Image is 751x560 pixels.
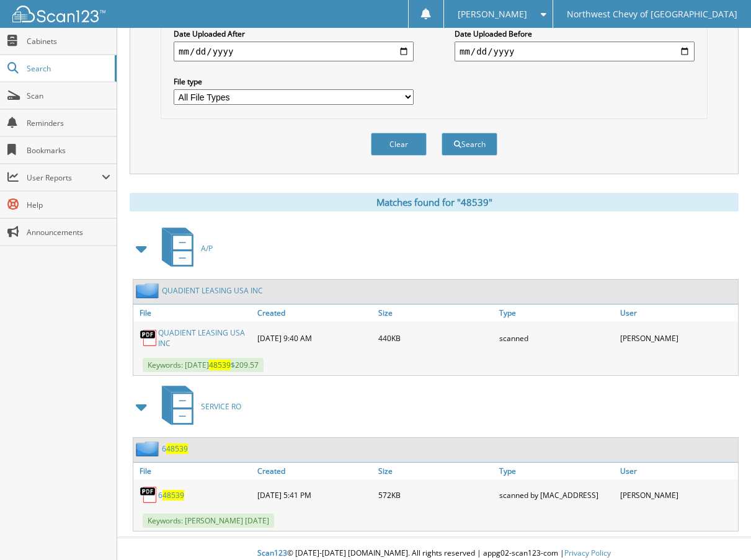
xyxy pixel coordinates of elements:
[496,482,617,507] div: scanned by [MAC_ADDRESS]
[375,482,496,507] div: 572KB
[27,36,110,47] span: Cabinets
[617,463,738,479] a: User
[130,193,739,211] div: Matches found for "48539"
[617,482,738,507] div: [PERSON_NAME]
[496,324,617,352] div: scanned
[617,324,738,352] div: [PERSON_NAME]
[154,224,213,273] a: A/P
[136,283,162,298] img: folder2.png
[567,11,737,18] span: Northwest Chevy of [GEOGRAPHIC_DATA]
[162,443,188,454] a: 648539
[375,324,496,352] div: 440KB
[174,42,414,61] input: start
[442,133,497,156] button: Search
[27,145,110,156] span: Bookmarks
[143,513,274,528] span: Keywords: [PERSON_NAME] [DATE]
[27,118,110,128] span: Reminders
[140,486,158,504] img: PDF.png
[201,401,241,412] span: SERVICE RO
[496,463,617,479] a: Type
[254,304,375,321] a: Created
[174,76,414,87] label: File type
[158,327,251,349] a: QUADIENT LEASING USA INC
[174,29,414,39] label: Date Uploaded After
[458,11,527,18] span: [PERSON_NAME]
[27,63,109,74] span: Search
[375,304,496,321] a: Size
[371,133,427,156] button: Clear
[689,500,751,560] iframe: Chat Widget
[455,42,695,61] input: end
[27,200,110,210] span: Help
[254,324,375,352] div: [DATE] 9:40 AM
[455,29,695,39] label: Date Uploaded Before
[136,441,162,456] img: folder2.png
[209,360,231,370] span: 48539
[166,443,188,454] span: 48539
[496,304,617,321] a: Type
[201,243,213,254] span: A/P
[162,285,263,296] a: QUADIENT LEASING USA INC
[162,490,184,500] span: 48539
[140,329,158,347] img: PDF.png
[27,91,110,101] span: Scan
[133,463,254,479] a: File
[254,482,375,507] div: [DATE] 5:41 PM
[257,548,287,558] span: Scan123
[617,304,738,321] a: User
[27,172,102,183] span: User Reports
[375,463,496,479] a: Size
[564,548,611,558] a: Privacy Policy
[12,6,105,22] img: scan123-logo-white.svg
[154,382,241,431] a: SERVICE RO
[133,304,254,321] a: File
[158,490,184,500] a: 648539
[143,358,264,372] span: Keywords: [DATE] $209.57
[254,463,375,479] a: Created
[27,227,110,238] span: Announcements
